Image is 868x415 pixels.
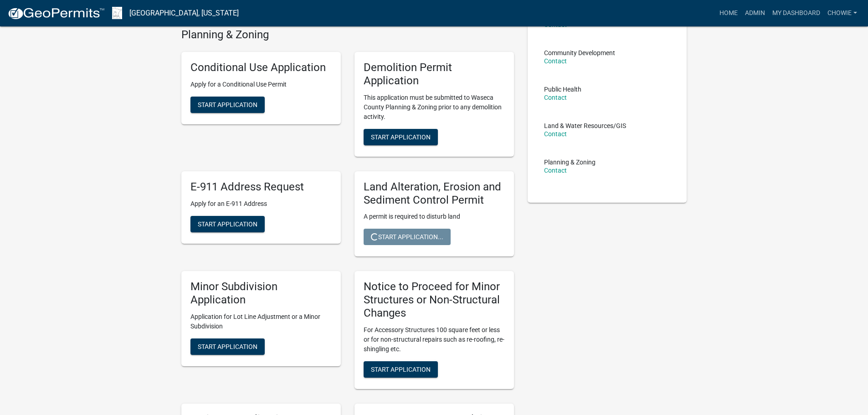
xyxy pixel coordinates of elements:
[371,233,443,241] span: Start Application...
[769,5,824,22] a: My Dashboard
[190,280,332,307] h5: Minor Subdivision Application
[364,61,505,87] h5: Demolition Permit Application
[190,199,332,209] p: Apply for an E-911 Address
[364,361,438,378] button: Start Application
[364,229,451,245] button: Start Application...
[198,343,257,350] span: Start Application
[129,5,239,21] a: [GEOGRAPHIC_DATA], [US_STATE]
[544,123,626,129] p: Land & Water Resources/GIS
[190,61,332,74] h5: Conditional Use Application
[364,325,505,354] p: For Accessory Structures 100 square feet or less or for non-structural repairs such as re-roofing...
[112,7,122,19] img: Waseca County, Minnesota
[190,338,265,355] button: Start Application
[544,50,615,56] p: Community Development
[364,180,505,207] h5: Land Alteration, Erosion and Sediment Control Permit
[190,80,332,89] p: Apply for a Conditional Use Permit
[371,365,431,373] span: Start Application
[544,94,567,101] a: Contact
[364,93,505,122] p: This application must be submitted to Waseca County Planning & Zoning prior to any demolition act...
[544,86,581,92] p: Public Health
[544,130,567,138] a: Contact
[198,220,257,227] span: Start Application
[190,97,265,113] button: Start Application
[741,5,769,22] a: Admin
[190,216,265,232] button: Start Application
[824,5,861,22] a: Chowie
[364,212,505,221] p: A permit is required to disturb land
[716,5,741,22] a: Home
[544,167,567,174] a: Contact
[364,280,505,319] h5: Notice to Proceed for Minor Structures or Non-Structural Changes
[181,28,514,41] h4: Planning & Zoning
[190,312,332,331] p: Application for Lot Line Adjustment or a Minor Subdivision
[190,180,332,194] h5: E-911 Address Request
[371,133,431,140] span: Start Application
[364,129,438,145] button: Start Application
[544,57,567,65] a: Contact
[544,159,596,165] p: Planning & Zoning
[198,101,257,108] span: Start Application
